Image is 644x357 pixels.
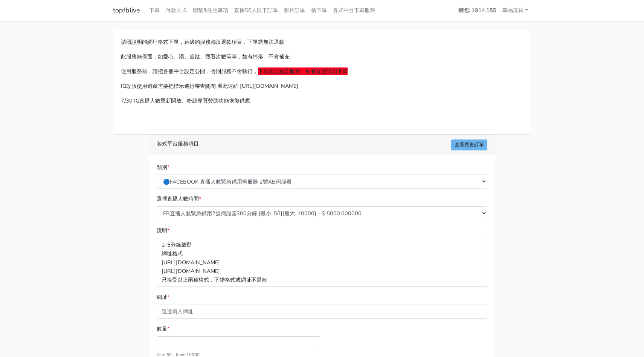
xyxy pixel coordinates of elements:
label: 網址 [157,293,169,302]
p: 2-5分鐘啟動 網址格式 [URL][DOMAIN_NAME] [URL][DOMAIN_NAME] 只接受以上兩種格式，下錯格式或網址不退款 [157,238,487,287]
p: IG改版使用追蹤需要把標示進行審查關閉 看此連結 [URL][DOMAIN_NAME] [121,82,523,90]
strong: 錢包: 1914.155 [458,6,496,14]
p: 請照說明的網址格式下單，這邊的服務都沒退款項目，下單就無法退款 [121,38,523,46]
label: 說明 [157,226,169,235]
input: 這邊填入網址 [157,305,487,319]
a: topfblive [113,3,140,18]
label: 數量 [157,325,169,333]
a: 付款方式 [163,3,190,18]
label: 類別 [157,163,169,172]
a: 幸福珠寶 [499,3,531,18]
a: 影片訂單 [281,3,308,18]
a: 聯繫&注意事項 [190,3,231,18]
div: 各式平台服務項目 [149,135,495,155]
a: 各式平台下單服務 [330,3,378,18]
p: 使用服務前，請把各個平台設定公開，否則服務不會執行， [121,67,523,76]
a: 下單 [146,3,163,18]
a: 錢包: 1914.155 [455,3,499,18]
label: 選擇直播人數時間 [157,195,201,203]
a: 查看歷史訂單 [451,139,487,150]
p: 此服務無保固，如愛心、讚、追蹤、觀看次數等等，如有掉落，不會補充 [121,52,523,61]
p: 7/30 IG直播人數重新開放、粉絲專頁贊助功能恢復供應 [121,97,523,105]
a: 直播50人以下訂單 [231,3,281,18]
a: 新下單 [308,3,330,18]
span: 下單後無退款服務，如有疑慮請勿下單 [258,67,348,75]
